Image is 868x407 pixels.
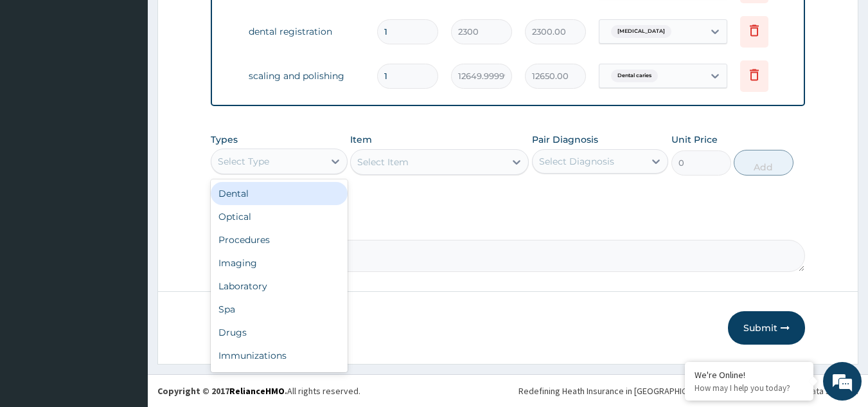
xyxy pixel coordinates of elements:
div: Optical [211,205,348,228]
div: Spa [211,298,348,321]
button: Submit [728,311,805,345]
div: Minimize live chat window [211,6,242,37]
label: Comment [211,222,806,233]
label: Unit Price [671,133,718,146]
span: [MEDICAL_DATA] [611,25,671,38]
a: RelianceHMO [229,385,285,397]
img: d_794563401_company_1708531726252_794563401 [24,64,52,96]
div: We're Online! [695,369,804,381]
div: Imaging [211,251,348,275]
div: Dental [211,182,348,205]
td: dental registration [242,19,371,44]
div: Immunizations [211,344,348,367]
div: Drugs [211,321,348,344]
button: Add [734,150,793,176]
div: Select Type [218,155,269,168]
footer: All rights reserved. [148,374,868,407]
label: Item [350,133,372,146]
span: We're online! [75,122,177,251]
div: Select Diagnosis [539,155,614,168]
div: Others [211,367,348,390]
label: Pair Diagnosis [532,133,598,146]
div: Laboratory [211,275,348,298]
div: Procedures [211,228,348,251]
strong: Copyright © 2017 . [157,385,287,397]
p: How may I help you today? [695,383,804,393]
div: Redefining Heath Insurance in [GEOGRAPHIC_DATA] using Telemedicine and Data Science! [518,384,858,397]
textarea: Type your message and hit 'Enter' [6,271,245,316]
div: Chat with us now [67,72,216,89]
td: scaling and polishing [242,63,371,89]
span: Dental caries [611,69,658,82]
label: Types [211,134,238,145]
